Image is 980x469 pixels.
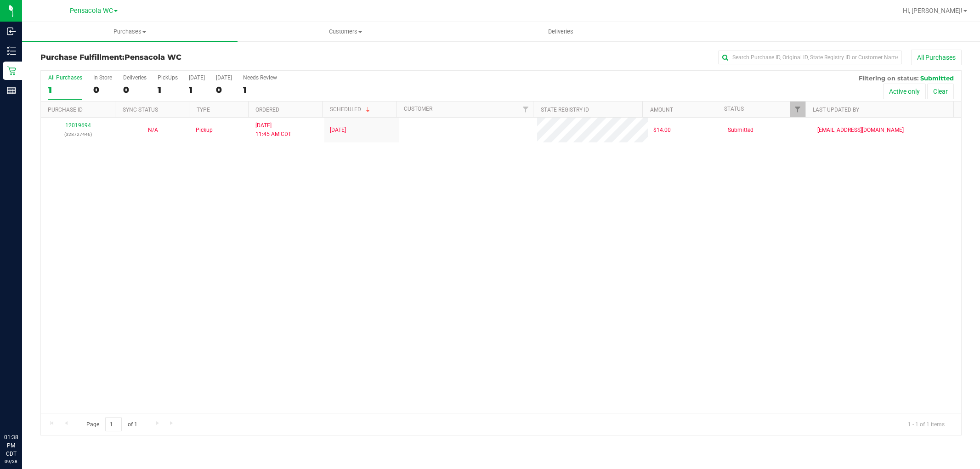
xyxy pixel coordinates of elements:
button: Clear [927,84,954,99]
div: [DATE] [189,74,205,81]
div: 0 [216,85,232,95]
span: $14.00 [653,126,671,135]
inline-svg: Retail [7,66,16,75]
div: 0 [93,85,112,95]
span: Customers [238,28,453,36]
a: Purchase ID [48,107,83,113]
a: Purchases [22,22,238,41]
span: Hi, [PERSON_NAME]! [903,7,963,14]
p: 01:38 PM CDT [4,433,18,458]
a: Amount [650,107,673,113]
a: Deliveries [453,22,668,41]
span: Filtering on status: [859,74,918,82]
div: 0 [123,85,147,95]
span: Submitted [728,126,753,135]
div: 1 [243,85,277,95]
div: [DATE] [216,74,232,81]
a: Customer [404,106,432,112]
button: Active only [883,84,926,99]
span: [DATE] [330,126,346,135]
div: 1 [158,85,178,95]
span: Page of 1 [79,417,145,431]
div: All Purchases [48,74,82,81]
p: (328727446) [46,130,110,139]
span: Pensacola WC [125,53,181,62]
a: Filter [518,102,533,117]
button: N/A [148,126,158,135]
span: 1 - 1 of 1 items [901,417,952,431]
span: [EMAIL_ADDRESS][DOMAIN_NAME] [817,126,904,135]
p: 09/28 [4,458,18,465]
input: 1 [105,417,122,431]
span: Purchases [22,28,238,36]
inline-svg: Inventory [7,46,16,56]
inline-svg: Inbound [7,27,16,36]
a: Ordered [255,107,279,113]
span: Submitted [920,74,954,82]
div: Deliveries [123,74,147,81]
div: 1 [189,85,205,95]
div: In Store [93,74,112,81]
div: 1 [48,85,82,95]
h3: Purchase Fulfillment: [40,53,347,62]
span: Deliveries [536,28,586,36]
inline-svg: Reports [7,86,16,95]
a: Status [724,106,744,112]
span: [DATE] 11:45 AM CDT [255,121,291,139]
a: Type [197,107,210,113]
input: Search Purchase ID, Original ID, State Registry ID or Customer Name... [718,51,902,64]
a: Customers [238,22,453,41]
span: Pensacola WC [70,7,113,15]
div: PickUps [158,74,178,81]
a: Scheduled [330,106,372,113]
button: All Purchases [911,50,962,65]
a: Last Updated By [813,107,859,113]
div: Needs Review [243,74,277,81]
span: Not Applicable [148,127,158,133]
a: Sync Status [123,107,158,113]
iframe: Resource center [9,396,37,423]
a: State Registry ID [541,107,589,113]
a: 12019694 [65,122,91,129]
span: Pickup [196,126,213,135]
a: Filter [790,102,805,117]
